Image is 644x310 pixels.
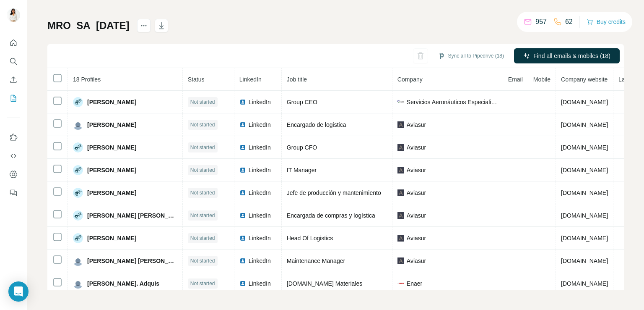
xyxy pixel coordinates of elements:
[249,166,271,174] span: LinkedIn
[7,72,20,87] button: Enrich CSV
[239,121,246,128] img: LinkedIn logo
[561,144,608,151] span: [DOMAIN_NAME]
[397,144,404,151] img: company-logo
[87,143,136,152] span: [PERSON_NAME]
[7,167,20,182] button: Dashboard
[239,144,246,151] img: LinkedIn logo
[533,76,551,83] span: Mobile
[565,17,573,27] p: 62
[73,210,83,221] img: Avatar
[87,211,177,220] span: [PERSON_NAME] [PERSON_NAME]
[561,280,608,287] span: [DOMAIN_NAME]
[87,166,136,174] span: [PERSON_NAME]
[190,212,215,219] span: Not started
[73,256,83,266] img: Avatar
[249,189,271,197] span: LinkedIn
[87,279,159,288] span: [PERSON_NAME]. Adquis
[397,167,404,173] img: company-logo
[407,143,426,152] span: Aviasur
[73,278,83,289] img: Avatar
[397,76,423,83] span: Company
[249,234,271,242] span: LinkedIn
[190,280,215,287] span: Not started
[407,257,426,265] span: Aviasur
[73,76,101,83] span: 18 Profiles
[287,144,317,151] span: Group CFO
[239,280,246,287] img: LinkedIn logo
[73,188,83,198] img: Avatar
[561,235,608,242] span: [DOMAIN_NAME]
[190,121,215,129] span: Not started
[587,16,626,28] button: Buy credits
[249,143,271,152] span: LinkedIn
[190,144,215,151] span: Not started
[287,257,345,264] span: Maintenance Manager
[561,212,608,219] span: [DOMAIN_NAME]
[432,50,510,62] button: Sync all to Pipedrive (18)
[239,189,246,196] img: LinkedIn logo
[533,52,610,60] span: Find all emails & mobiles (18)
[561,189,608,196] span: [DOMAIN_NAME]
[407,189,426,197] span: Aviasur
[514,48,620,63] button: Find all emails & mobiles (18)
[87,98,136,106] span: [PERSON_NAME]
[249,279,271,288] span: LinkedIn
[47,19,130,32] h1: MRO_SA_[DATE]
[87,189,136,197] span: [PERSON_NAME]
[73,165,83,175] img: Avatar
[239,235,246,242] img: LinkedIn logo
[397,280,404,287] img: company-logo
[287,99,317,105] span: Group CEO
[407,166,426,174] span: Aviasur
[407,121,426,129] span: Aviasur
[561,167,608,173] span: [DOMAIN_NAME]
[7,148,20,163] button: Use Surfe API
[618,76,641,83] span: Landline
[87,257,177,265] span: [PERSON_NAME] [PERSON_NAME]
[287,235,333,242] span: Head Of Logistics
[239,167,246,173] img: LinkedIn logo
[7,35,20,50] button: Quick start
[397,257,404,264] img: company-logo
[73,233,83,243] img: Avatar
[407,234,426,242] span: Aviasur
[287,76,307,83] span: Job title
[190,189,215,197] span: Not started
[407,98,498,106] span: Servicios Aeronáuticos Especializados SAE
[397,189,404,196] img: company-logo
[397,121,404,128] img: company-logo
[508,76,523,83] span: Email
[287,212,375,219] span: Encargada de compras y logística
[190,257,215,265] span: Not started
[7,185,20,200] button: Feedback
[407,279,422,288] span: Enaer
[188,76,205,83] span: Status
[7,8,20,22] img: Avatar
[249,257,271,265] span: LinkedIn
[87,121,136,129] span: [PERSON_NAME]
[239,212,246,219] img: LinkedIn logo
[73,142,83,152] img: Avatar
[87,234,136,242] span: [PERSON_NAME]
[561,121,608,128] span: [DOMAIN_NAME]
[239,76,262,83] span: LinkedIn
[397,235,404,242] img: company-logo
[287,121,346,128] span: Encargado de logistica
[561,257,608,264] span: [DOMAIN_NAME]
[397,212,404,219] img: company-logo
[561,76,608,83] span: Company website
[249,121,271,129] span: LinkedIn
[7,130,20,145] button: Use Surfe on LinkedIn
[397,99,404,105] img: company-logo
[73,120,83,130] img: Avatar
[249,98,271,106] span: LinkedIn
[249,211,271,220] span: LinkedIn
[8,281,29,302] div: Open Intercom Messenger
[239,99,246,105] img: LinkedIn logo
[239,257,246,264] img: LinkedIn logo
[190,234,215,242] span: Not started
[287,280,362,287] span: [DOMAIN_NAME] Materiales
[190,166,215,174] span: Not started
[137,19,151,32] button: actions
[7,54,20,69] button: Search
